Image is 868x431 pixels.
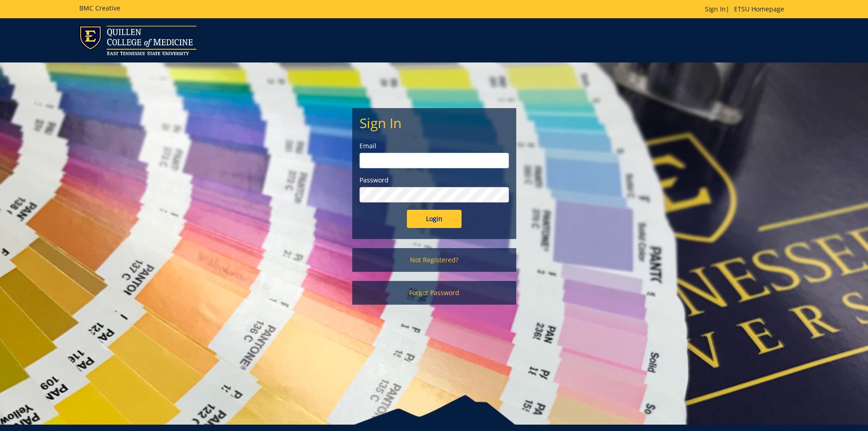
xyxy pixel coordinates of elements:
img: ETSU logo [79,26,196,55]
a: Not Registered? [352,248,516,272]
h5: BMC Creative [79,5,120,11]
a: Sign In [705,5,726,13]
a: ETSU Homepage [729,5,789,13]
a: Forgot Password [352,281,516,305]
label: Password [360,176,509,185]
p: | [705,5,789,14]
h2: Sign In [360,115,509,130]
input: Login [407,210,462,228]
label: Email [360,141,509,151]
